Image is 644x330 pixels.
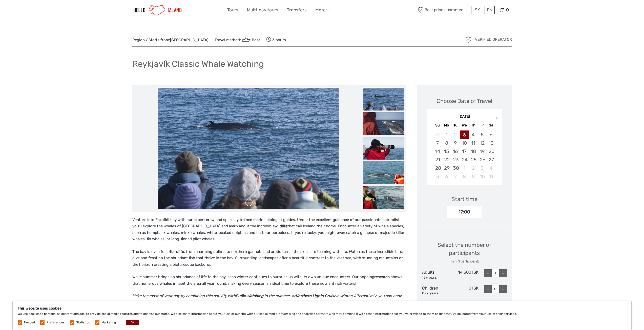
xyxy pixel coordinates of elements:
a: Transfers [287,6,307,14]
div: 17:00 [447,206,482,218]
p: The bay is even full of , from charming puffins to northern gannets and arctic terns, the skies a... [132,249,406,268]
div: Tu [451,122,460,129]
div: Choose Saturday, October 4th, 2025 [487,164,495,172]
div: month 2025-09 [429,130,500,181]
span: Region / Starts from: [132,37,209,43]
div: Choose Wednesday, September 24th, 2025 [460,156,469,164]
div: Fr [478,122,487,129]
div: Choose Monday, October 6th, 2025 [442,172,451,181]
div: Choose Sunday, September 28th, 2025 [433,164,442,172]
strong: Premium Whale Watching [138,300,183,305]
div: EN [485,6,495,14]
div: Choose Monday, September 29th, 2025 [442,164,451,172]
span: 0 [505,7,510,12]
div: - [484,269,492,277]
div: Not available Sunday, August 31st, 2025 [433,130,442,139]
div: Choose Tuesday, September 30th, 2025 [451,164,460,172]
div: Choose Wednesday, October 1st, 2025 [460,164,469,172]
div: Choose Friday, September 5th, 2025 [478,130,487,139]
div: Choose Monday, September 15th, 2025 [442,147,451,156]
div: - [484,285,492,293]
div: Choose Wednesday, October 8th, 2025 [460,172,469,181]
div: Choose Wednesday, September 10th, 2025 [460,139,469,147]
div: We [460,122,469,129]
div: Choose Saturday, October 11th, 2025 [487,172,495,181]
label: Needed [24,320,35,325]
h5: This website uses cookies [18,306,626,311]
div: Choose Monday, September 8th, 2025 [442,139,451,147]
a: Boat [241,38,260,42]
a: [GEOGRAPHIC_DATA] [170,38,209,42]
span: ISK [473,7,480,12]
div: Choose Sunday, September 14th, 2025 [433,147,442,156]
strong: Northern Lights Cruise [296,294,336,298]
em: Make the most of your day by combining this activity with [132,294,236,298]
div: 0 - 6 years [422,291,450,296]
div: Not available Monday, September 1st, 2025 [442,130,451,139]
div: Choose Friday, October 10th, 2025 [478,172,487,181]
a: Tours [227,6,238,14]
span: 3 hours [266,36,286,43]
div: Choose Wednesday, September 17th, 2025 [460,147,469,156]
div: Choose Friday, October 3rd, 2025 [478,164,487,172]
img: efe427281087474c88d0068caffd42eb_slider_thumbnail.jpeg [363,161,404,184]
div: 16+ years [422,275,450,280]
div: Choose Friday, September 26th, 2025 [478,156,487,164]
div: Choose Tuesday, September 16th, 2025 [451,147,460,156]
span: Travel method: [215,36,260,43]
em: if you're seeking even more adventures! [291,300,362,305]
div: 0 ISK [450,285,479,296]
label: Preferences [47,320,65,325]
p: Venture into Faxaflói bay with our expert crew and specially trained marine biologist guides. Und... [132,217,406,243]
div: Choose Thursday, October 2nd, 2025 [469,164,478,172]
div: + [499,269,507,277]
img: d0e4871c58cd4842a157b477a30ced5a_main_slider.jpg [158,88,339,209]
img: d0e4871c58cd4842a157b477a30ced5a_slider_thumbnail.jpg [363,88,404,111]
div: Choose Tuesday, September 23rd, 2025 [451,156,460,164]
div: Not available Tuesday, September 2nd, 2025 [451,130,460,139]
em: for a more exclusive experience, or explore our [184,300,267,305]
div: Choose Saturday, September 20th, 2025 [487,147,495,156]
div: (min. 1 participant) [422,259,507,264]
div: Choose Sunday, September 21st, 2025 [433,156,442,164]
div: + [499,285,507,293]
div: Choose Thursday, September 18th, 2025 [469,147,478,156]
div: Choose Tuesday, October 7th, 2025 [451,172,460,181]
strong: combo tours [267,300,290,305]
div: Su [433,122,442,129]
img: 20f04f5c3c0b4b57a9ce76dc6e4f7024_slider_thumbnail.jpeg [363,186,404,209]
div: Choose Date of Travel [437,97,492,105]
div: Choose Saturday, September 13th, 2025 [487,139,495,147]
span: Verified Operator [475,37,512,42]
div: Children [422,285,450,296]
div: Choose Sunday, September 7th, 2025 [433,139,442,147]
strong: birdlife [171,249,184,254]
div: Start time [451,195,477,203]
div: Th [469,122,478,129]
h1: Reykjavík Classic Whale Watching [132,59,264,69]
img: verified_operator_grey_128.png [464,36,472,44]
div: Choose Friday, September 12th, 2025 [478,139,487,147]
button: Open LiveChat chat widget [58,8,64,14]
div: Choose Sunday, October 5th, 2025 [433,172,442,181]
div: Select the number of participants [422,241,507,264]
strong: Puffin Watching [236,294,263,298]
em: in winter! Alternatively, you can book our [132,294,402,305]
div: [DATE] [427,114,502,119]
div: Choose Thursday, October 9th, 2025 [469,172,478,181]
div: Choose Saturday, September 27th, 2025 [487,156,495,164]
strong: research [374,275,390,279]
strong: wildlife [275,224,287,228]
div: 14 500 ISK [450,269,479,280]
div: Adults [422,269,450,280]
a: Multi-day tours [247,6,278,14]
button: OK [126,320,139,325]
em: in the summer, or [264,294,296,298]
label: Marketing [101,320,116,325]
label: Statistics [76,320,90,325]
button: Next Month [493,115,501,123]
div: Choose Friday, September 19th, 2025 [478,147,487,156]
div: Mo [442,122,451,129]
div: Choose Thursday, September 25th, 2025 [469,156,478,164]
span: Best price guarantee [417,6,470,14]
